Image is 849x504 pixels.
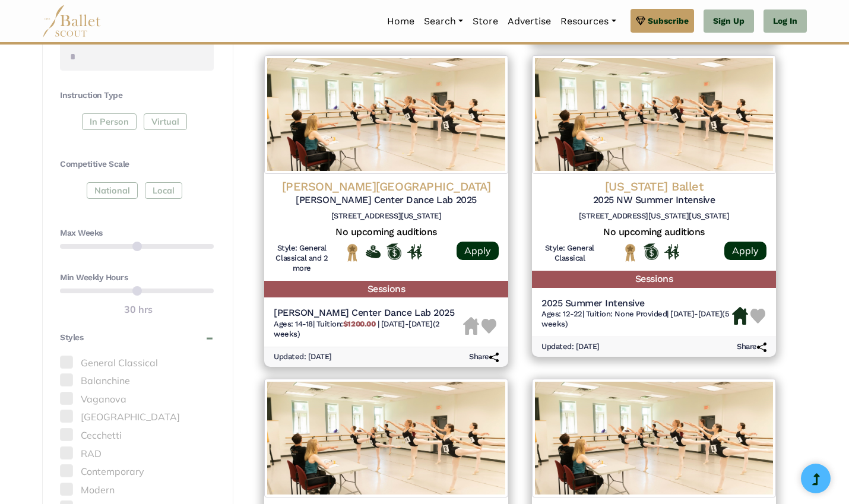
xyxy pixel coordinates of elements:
h4: Min Weekly Hours [60,272,214,284]
h5: 2025 NW Summer Intensive [541,194,766,207]
h5: No upcoming auditions [541,226,766,239]
a: Advertise [503,9,556,34]
h4: [PERSON_NAME][GEOGRAPHIC_DATA] [274,179,499,194]
h5: 2025 Summer Intensive [541,297,732,310]
h6: Style: General Classical [541,243,598,264]
span: [DATE]-[DATE] (5 weeks) [541,309,729,328]
h4: Max Weeks [60,227,214,239]
a: Apply [457,242,499,260]
label: General Classical [60,356,214,371]
label: [GEOGRAPHIC_DATA] [60,410,214,425]
img: Logo [532,379,776,497]
h6: [STREET_ADDRESS][US_STATE] [274,211,499,221]
span: Ages: 14-18 [274,319,313,328]
h6: Share [469,352,499,362]
img: In Person [664,244,679,259]
h5: [PERSON_NAME] Center Dance Lab 2025 [274,307,463,319]
h6: | | [274,319,463,340]
label: Cecchetti [60,428,214,443]
h5: Sessions [532,271,776,288]
h5: Sessions [264,281,508,298]
img: Offers Scholarship [644,243,658,260]
a: Subscribe [631,9,694,33]
button: Styles [60,332,214,344]
img: National [345,243,360,262]
label: Contemporary [60,464,214,480]
a: Home [382,9,419,34]
h4: [US_STATE] Ballet [541,179,766,194]
h6: [STREET_ADDRESS][US_STATE][US_STATE] [541,211,766,221]
span: Subscribe [648,14,689,27]
img: Housing Unavailable [463,317,479,335]
output: 30 hrs [124,302,153,318]
a: Search [419,9,468,34]
img: National [623,243,638,262]
span: [DATE]-[DATE] (2 weeks) [274,319,440,338]
span: Tuition: [316,319,378,328]
img: Offers Financial Aid [366,245,381,258]
a: Apply [724,242,766,260]
img: Logo [264,379,508,497]
label: Modern [60,483,214,498]
label: RAD [60,446,214,462]
span: Tuition: None Provided [586,309,667,318]
a: Log In [764,9,807,33]
h6: Updated: [DATE] [541,342,600,352]
h6: | | [541,309,732,329]
h5: [PERSON_NAME] Center Dance Lab 2025 [274,194,499,207]
h6: Updated: [DATE] [274,352,332,362]
a: Sign Up [704,9,754,33]
img: Heart [750,309,765,324]
label: Balanchine [60,373,214,389]
label: Vaganova [60,392,214,407]
h5: No upcoming auditions [274,226,499,239]
a: Resources [556,9,620,34]
h6: Share [737,342,766,352]
h4: Styles [60,332,83,344]
img: Heart [481,319,496,334]
img: Housing Available [732,307,748,325]
img: In Person [407,244,422,259]
img: Offers Scholarship [387,243,401,260]
h6: Style: General Classical and 2 more [274,243,330,274]
h4: Instruction Type [60,90,214,102]
img: Logo [532,55,776,174]
b: $1200.00 [343,319,375,328]
img: Logo [264,55,508,174]
span: Ages: 12-22 [541,309,582,318]
img: gem.svg [636,14,645,27]
a: Store [468,9,503,34]
h4: Competitive Scale [60,159,214,170]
